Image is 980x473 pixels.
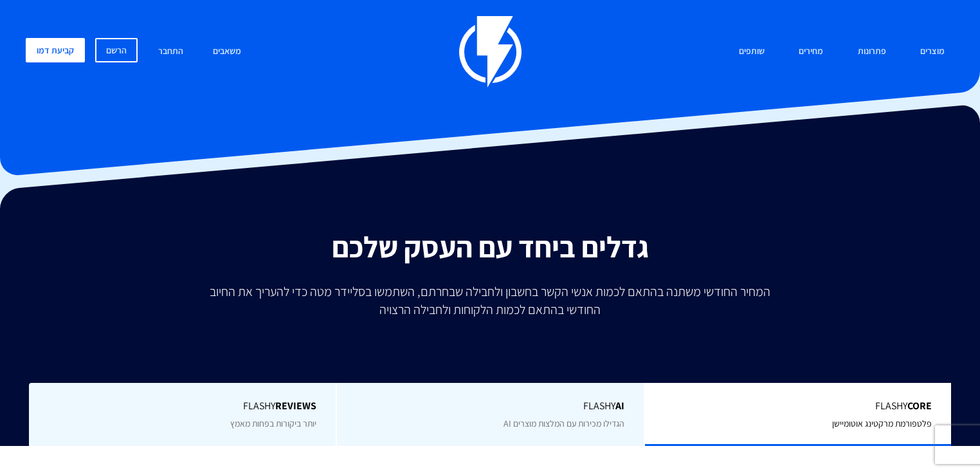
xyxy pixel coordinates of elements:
[201,283,779,319] p: המחיר החודשי משתנה בהתאם לכמות אנשי הקשר בחשבון ולחבילה שבחרתם, השתמשו בסליידר מטה כדי להעריך את ...
[789,38,833,66] a: מחירים
[26,38,85,62] a: קביעת דמו
[907,399,932,413] b: Core
[832,418,932,429] span: פלטפורמת מרקטינג אוטומיישן
[356,399,624,414] span: Flashy
[203,38,251,66] a: משאבים
[230,418,316,429] span: יותר ביקורות בפחות מאמץ
[664,399,932,414] span: Flashy
[729,38,774,66] a: שותפים
[504,418,624,429] span: הגדילו מכירות עם המלצות מוצרים AI
[275,399,316,413] b: REVIEWS
[48,399,317,414] span: Flashy
[149,38,193,66] a: התחבר
[95,38,138,62] a: הרשם
[10,230,970,263] h2: גדלים ביחד עם העסק שלכם
[911,38,954,66] a: מוצרים
[848,38,896,66] a: פתרונות
[615,399,624,413] b: AI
